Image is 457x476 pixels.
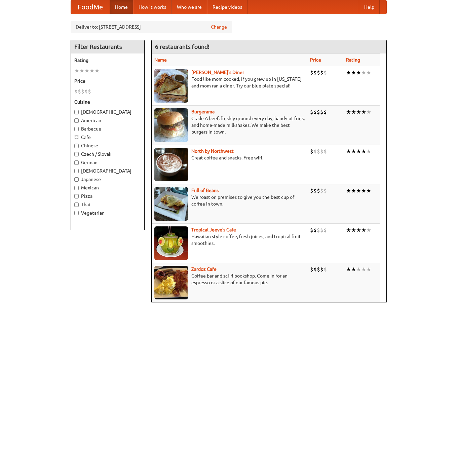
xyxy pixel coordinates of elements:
[356,69,361,76] li: ★
[191,188,219,193] b: Full of Beans
[310,187,313,194] li: $
[94,67,100,74] li: ★
[74,203,79,207] input: Thai
[366,69,371,76] li: ★
[74,125,141,132] label: Barbecue
[74,186,79,190] input: Mexican
[317,266,320,273] li: $
[310,108,313,116] li: $
[320,266,323,273] li: $
[356,226,361,234] li: ★
[191,70,244,75] b: [PERSON_NAME]'s Diner
[359,0,380,14] a: Help
[313,108,317,116] li: $
[110,0,133,14] a: Home
[356,187,361,194] li: ★
[320,226,323,234] li: $
[74,160,79,165] input: German
[366,108,371,116] li: ★
[310,266,313,273] li: $
[191,266,217,272] a: Zardoz Cafe
[74,67,79,74] li: ★
[351,69,356,76] li: ★
[74,168,141,174] label: [DEMOGRAPHIC_DATA]
[154,57,167,63] a: Name
[323,266,327,273] li: $
[154,76,305,89] p: Food like mom cooked, if you grew up in [US_STATE] and mom ran a diner. Try our blue plate special!
[310,69,313,76] li: $
[71,0,110,14] a: FoodMe
[74,127,79,131] input: Barbecue
[74,201,141,208] label: Thai
[74,152,79,156] input: Czech / Slovak
[351,266,356,273] li: ★
[74,151,141,157] label: Czech / Slovak
[84,88,88,95] li: $
[346,108,351,116] li: ★
[191,148,234,154] a: North by Northwest
[74,194,79,198] input: Pizza
[361,69,366,76] li: ★
[74,117,141,124] label: American
[317,148,320,155] li: $
[133,0,172,14] a: How it works
[317,69,320,76] li: $
[74,169,79,173] input: [DEMOGRAPHIC_DATA]
[323,187,327,194] li: $
[74,135,79,140] input: Cafe
[74,177,79,182] input: Japanese
[79,67,84,74] li: ★
[361,187,366,194] li: ★
[154,154,305,161] p: Great coffee and snacks. Free wifi.
[323,148,327,155] li: $
[317,187,320,194] li: $
[78,88,81,95] li: $
[74,211,79,215] input: Vegetarian
[154,194,305,207] p: We roast on premises to give you the best cup of coffee in town.
[351,108,356,116] li: ★
[84,67,89,74] li: ★
[172,0,207,14] a: Who we are
[351,187,356,194] li: ★
[366,226,371,234] li: ★
[154,272,305,286] p: Coffee bar and sci-fi bookshop. Come in for an espresso or a slice of our famous pie.
[71,21,232,33] div: Deliver to: [STREET_ADDRESS]
[351,226,356,234] li: ★
[154,226,188,260] img: jeeves.jpg
[74,99,141,105] h5: Cuisine
[191,227,236,232] a: Tropical Jeeve's Cafe
[191,109,215,114] b: Burgerama
[346,148,351,155] li: ★
[346,266,351,273] li: ★
[154,148,188,181] img: north.jpg
[361,108,366,116] li: ★
[366,266,371,273] li: ★
[356,266,361,273] li: ★
[346,226,351,234] li: ★
[154,108,188,142] img: burgerama.jpg
[323,108,327,116] li: $
[74,109,141,115] label: [DEMOGRAPHIC_DATA]
[310,226,313,234] li: $
[310,148,313,155] li: $
[74,184,141,191] label: Mexican
[366,187,371,194] li: ★
[74,134,141,141] label: Cafe
[89,67,94,74] li: ★
[356,108,361,116] li: ★
[346,187,351,194] li: ★
[74,88,78,95] li: $
[313,226,317,234] li: $
[74,193,141,199] label: Pizza
[356,148,361,155] li: ★
[155,43,210,50] ng-pluralize: 6 restaurants found!
[361,148,366,155] li: ★
[74,210,141,216] label: Vegetarian
[323,226,327,234] li: $
[351,148,356,155] li: ★
[313,69,317,76] li: $
[154,187,188,221] img: beans.jpg
[154,233,305,247] p: Hawaiian style coffee, fresh juices, and tropical fruit smoothies.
